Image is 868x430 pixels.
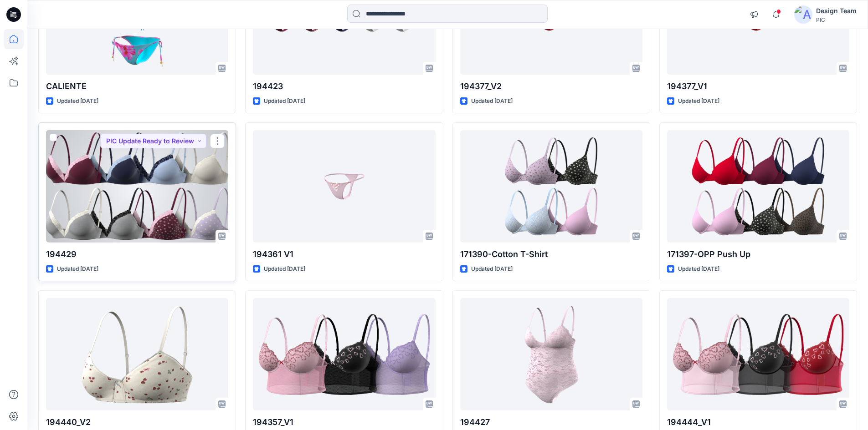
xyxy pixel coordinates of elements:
p: 194444_V1 [667,416,849,429]
p: Updated [DATE] [678,264,719,274]
p: Updated [DATE] [57,96,98,106]
p: Updated [DATE] [264,96,305,106]
a: 194361 V1 [253,130,435,243]
p: 194440_V2 [46,416,228,429]
p: 194429 [46,248,228,261]
p: Updated [DATE] [264,264,305,274]
p: 194427 [460,416,642,429]
p: 194377_V2 [460,80,642,93]
p: CALIENTE [46,80,228,93]
div: Design Team [816,5,857,16]
a: 194427 [460,298,642,410]
a: 194444_V1 [667,298,849,410]
p: 171390-Cotton T-Shirt [460,248,642,261]
p: 194357_V1 [253,416,435,429]
p: Updated [DATE] [678,96,719,106]
p: 171397-OPP Push Up [667,248,849,261]
p: 194423 [253,80,435,93]
img: avatar [794,5,812,24]
a: 194429 [46,130,228,243]
a: 171397-OPP Push Up [667,130,849,243]
div: PIC [816,16,857,23]
p: Updated [DATE] [57,264,98,274]
a: 171390-Cotton T-Shirt [460,130,642,243]
p: Updated [DATE] [471,264,513,274]
p: Updated [DATE] [471,96,513,106]
p: 194361 V1 [253,248,435,261]
a: 194357_V1 [253,298,435,410]
p: 194377_V1 [667,80,849,93]
a: 194440_V2 [46,298,228,410]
